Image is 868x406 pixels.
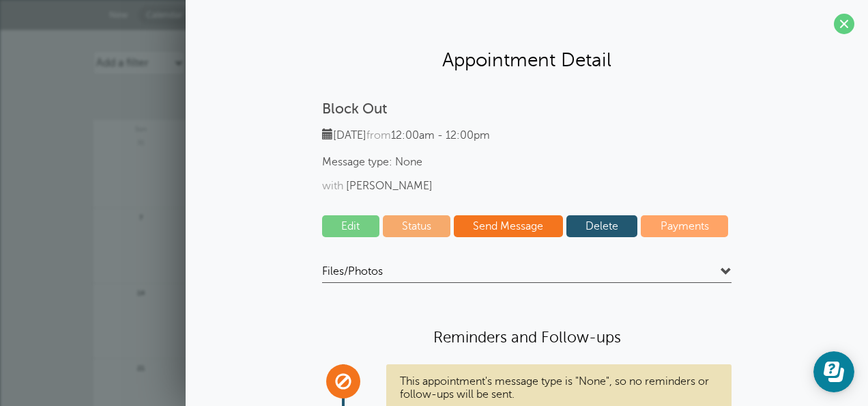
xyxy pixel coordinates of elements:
[146,10,183,20] span: Calendar
[322,215,379,237] a: Edit
[135,287,147,297] span: 14
[346,180,433,192] span: [PERSON_NAME]
[813,351,854,392] iframe: Resource center
[322,129,490,141] span: [DATE] 12:00am - 12:00pm
[199,48,854,72] h2: Appointment Detail
[322,265,383,278] span: Files/Photos
[322,327,732,347] h4: Reminders and Follow-ups
[109,10,128,20] span: New
[383,215,451,237] a: Status
[135,137,147,147] span: 31
[322,156,732,169] span: Message type: None
[135,362,147,373] span: 21
[322,100,732,118] p: Block Out
[138,6,191,24] a: Calendar
[135,212,147,222] span: 7
[641,215,728,237] a: Payments
[93,120,190,133] span: Sun
[400,375,718,401] p: This appointment's message type is "None", so no reminders or follow-ups will be sent.
[366,129,391,141] span: from
[322,180,343,192] span: with
[566,215,638,237] a: Delete
[454,215,563,237] a: Send Message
